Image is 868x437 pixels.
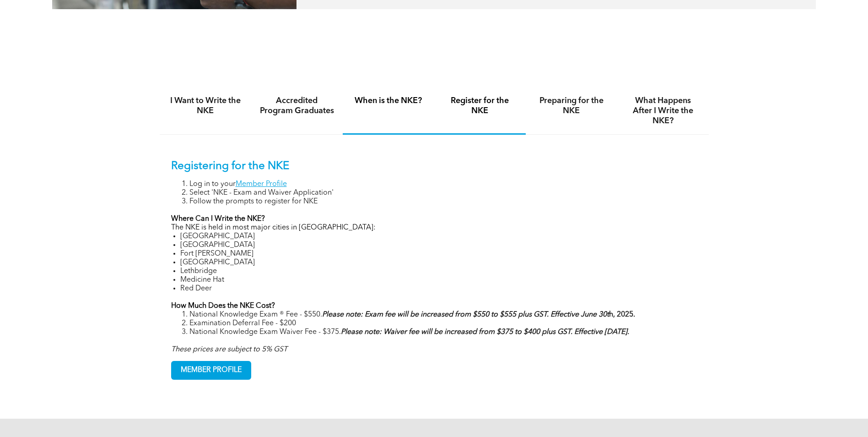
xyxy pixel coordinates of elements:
li: Log in to your [189,180,697,189]
p: Registering for the NKE [171,160,697,173]
h4: What Happens After I Write the NKE? [625,96,701,126]
a: MEMBER PROFILE [171,361,251,380]
span: MEMBER PROFILE [172,361,251,379]
li: Lethbridge [180,267,697,276]
li: Select 'NKE - Exam and Waiver Application' [189,189,697,197]
li: Examination Deferral Fee - $200 [189,319,697,328]
li: Follow the prompts to register for NKE [189,197,697,206]
strong: h, 2025. [322,311,635,318]
li: [GEOGRAPHIC_DATA] [180,241,697,250]
li: National Knowledge Exam Waiver Fee - $375. [189,328,697,337]
h4: I Want to Write the NKE [168,96,243,116]
li: [GEOGRAPHIC_DATA] [180,232,697,241]
li: National Knowledge Exam ® Fee - $550. [189,311,697,319]
h4: Preparing for the NKE [534,96,609,116]
strong: How Much Does the NKE Cost? [171,302,275,310]
a: Member Profile [236,180,287,188]
em: These prices are subject to 5% GST [171,346,287,353]
li: Fort [PERSON_NAME] [180,250,697,258]
h4: When is the NKE? [351,96,426,106]
li: Medicine Hat [180,276,697,284]
h4: Accredited Program Graduates [259,96,334,116]
li: Red Deer [180,284,697,293]
li: [GEOGRAPHIC_DATA] [180,258,697,267]
strong: Please note: Waiver fee will be increased from $375 to $400 plus GST. Effective [DATE]. [341,328,629,336]
strong: Where Can I Write the NKE? [171,215,265,223]
h4: Register for the NKE [442,96,518,116]
p: The NKE is held in most major cities in [GEOGRAPHIC_DATA]: [171,224,697,232]
em: Please note: Exam fee will be increased from $550 to $555 plus GST. Effective June 30t [322,311,609,318]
